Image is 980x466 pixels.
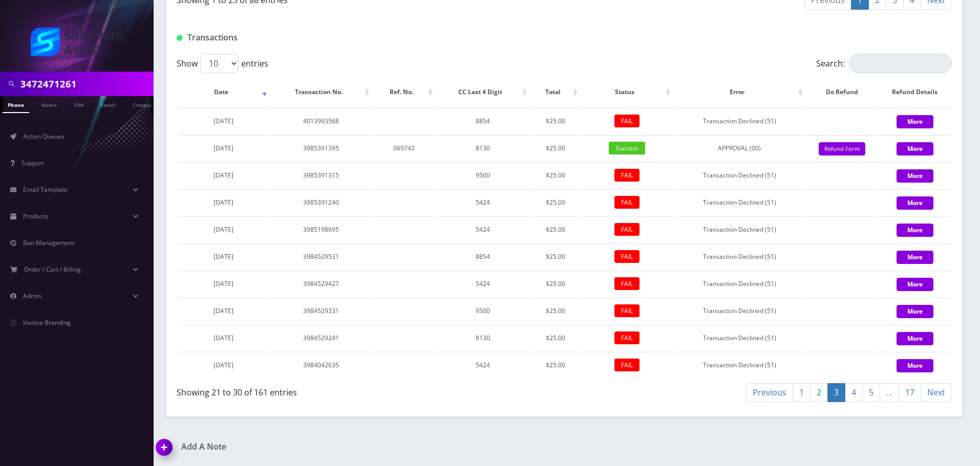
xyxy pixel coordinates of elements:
td: 3984529241 [270,325,372,351]
td: 8854 [436,108,529,134]
button: More [897,115,933,128]
button: More [897,305,933,318]
a: Add A Note [156,442,557,452]
span: Invoice Branding [23,318,71,327]
td: $25.00 [530,108,580,134]
td: 3984529427 [270,271,372,297]
td: $25.00 [530,298,580,324]
td: 3985391315 [270,162,372,188]
td: 5424 [436,271,529,297]
th: Error: activate to sort column ascending [674,77,805,107]
span: FAIL [614,196,640,209]
span: Products [23,212,48,220]
th: Ref. No.: activate to sort column ascending [373,77,435,107]
h1: Transactions [177,33,425,42]
button: More [897,278,933,291]
input: Search: [849,54,952,73]
img: Shluchim Assist [31,28,123,56]
a: 2 [810,383,828,402]
button: More [897,224,933,237]
a: 3 [827,383,845,402]
span: [DATE] [214,279,233,288]
a: 17 [899,383,921,402]
span: [DATE] [214,334,233,342]
th: Status: activate to sort column ascending [581,77,673,107]
span: [DATE] [214,306,233,315]
td: 9500 [436,162,529,188]
td: 5424 [436,216,529,242]
th: Refund Details [879,77,951,107]
label: Show entries [177,54,268,73]
td: $25.00 [530,325,580,351]
span: FAIL [614,115,640,127]
span: Support [22,159,44,167]
span: Action Queues [23,132,65,141]
button: More [897,251,933,264]
td: Transaction Declined (51) [674,298,805,324]
td: 3985391240 [270,189,372,215]
button: More [897,142,933,156]
a: Phone [3,96,29,113]
span: [DATE] [214,171,233,180]
a: SIM [69,96,89,112]
td: 3985391395 [270,135,372,161]
span: Email Template [23,185,68,194]
td: $25.00 [530,271,580,297]
td: $25.00 [530,216,580,242]
td: 4013993568 [270,108,372,134]
td: Transaction Declined (51) [674,325,805,351]
span: FAIL [614,250,640,263]
div: Showing 21 to 30 of 161 entries [177,382,557,398]
label: Search: [816,54,952,73]
span: Ban Management [23,238,74,247]
a: 1 [793,383,811,402]
a: … [880,383,899,402]
span: FAIL [614,277,640,290]
button: More [897,332,933,345]
td: 5424 [436,352,529,378]
a: Previous [746,383,793,402]
input: Search in Company [20,74,151,94]
select: Showentries [200,54,239,73]
td: 3984529531 [270,243,372,270]
th: CC Last 4 Digit: activate to sort column ascending [436,77,529,107]
td: 3984529331 [270,298,372,324]
td: Transaction Declined (51) [674,108,805,134]
span: FAIL [614,223,640,236]
a: Name [36,96,62,112]
button: More [897,359,933,372]
span: Admin [23,292,41,300]
td: APPROVAL (00) [674,135,805,161]
td: 3985198695 [270,216,372,242]
td: $25.00 [530,243,580,270]
span: FAIL [614,331,640,344]
span: [DATE] [214,252,233,261]
td: 9500 [436,298,529,324]
td: Transaction Declined (51) [674,162,805,188]
td: Transaction Declined (51) [674,243,805,270]
td: $25.00 [530,162,580,188]
span: FAIL [614,359,640,371]
td: $25.00 [530,189,580,215]
a: Email [96,96,120,112]
td: 069743 [373,135,435,161]
td: 8130 [436,135,529,161]
a: 4 [845,383,863,402]
span: [DATE] [214,361,233,369]
td: 3984042635 [270,352,372,378]
td: $25.00 [530,135,580,161]
th: Transaction No.: activate to sort column ascending [270,77,372,107]
td: Transaction Declined (51) [674,271,805,297]
span: [DATE] [214,144,233,152]
td: 8130 [436,325,529,351]
img: Transactions [177,35,182,41]
th: Do Refund [806,77,878,107]
span: [DATE] [214,225,233,234]
td: 8854 [436,243,529,270]
a: Company [127,96,162,112]
span: Success [609,142,645,154]
a: Next [921,383,952,402]
th: Total: activate to sort column ascending [530,77,580,107]
span: FAIL [614,304,640,317]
